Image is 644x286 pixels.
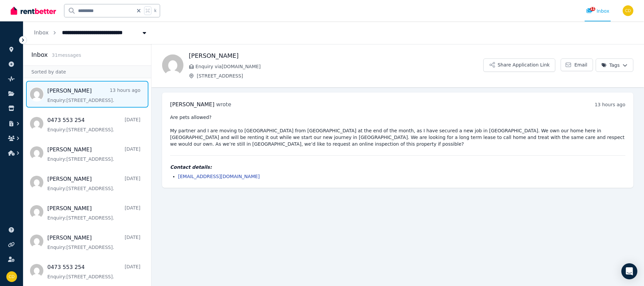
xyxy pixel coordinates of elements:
[47,263,140,280] a: 0473 553 254[DATE]Enquiry:[STREET_ADDRESS].
[6,271,17,282] img: Chris Dimitropoulos
[561,58,593,71] a: Email
[170,114,625,147] pre: Are pets allowed? My partner and I are moving to [GEOGRAPHIC_DATA] from [GEOGRAPHIC_DATA] at the ...
[170,101,214,108] span: [PERSON_NAME]
[162,54,183,76] img: Natasha Young
[590,7,595,11] span: 11
[154,8,156,13] span: k
[216,101,231,108] span: wrote
[52,52,81,58] span: 31 message s
[189,51,483,60] h1: [PERSON_NAME]
[34,29,49,36] a: Inbox
[23,65,151,78] div: Sorted by date
[47,87,140,104] a: [PERSON_NAME]13 hours agoEnquiry:[STREET_ADDRESS].
[595,102,625,107] time: 13 hours ago
[601,62,620,68] span: Tags
[621,263,637,279] div: Open Intercom Messenger
[47,146,140,162] a: [PERSON_NAME][DATE]Enquiry:[STREET_ADDRESS].
[623,5,633,16] img: Chris Dimitropoulos
[596,58,633,72] button: Tags
[47,175,140,192] a: [PERSON_NAME][DATE]Enquiry:[STREET_ADDRESS].
[178,174,260,179] a: [EMAIL_ADDRESS][DOMAIN_NAME]
[170,164,625,170] h4: Contact details:
[197,73,483,79] span: [STREET_ADDRESS]
[483,58,555,72] button: Share Application Link
[31,50,48,59] h2: Inbox
[586,8,609,14] div: Inbox
[47,204,140,221] a: [PERSON_NAME][DATE]Enquiry:[STREET_ADDRESS].
[23,21,158,44] nav: Breadcrumb
[574,61,587,68] span: Email
[47,234,140,251] a: [PERSON_NAME][DATE]Enquiry:[STREET_ADDRESS].
[47,116,140,133] a: 0473 553 254[DATE]Enquiry:[STREET_ADDRESS].
[195,63,483,70] span: Enquiry via [DOMAIN_NAME]
[11,6,56,16] img: RentBetter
